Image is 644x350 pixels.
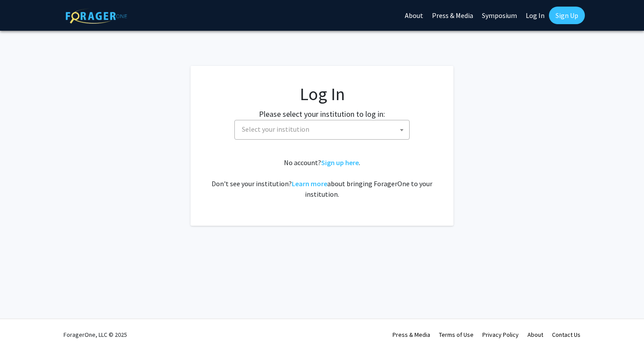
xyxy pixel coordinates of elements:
[234,120,410,140] span: Select your institution
[393,331,430,339] a: Press & Media
[259,108,385,120] label: Please select your institution to log in:
[321,158,359,167] a: Sign up here
[482,331,519,339] a: Privacy Policy
[208,157,436,199] div: No account? . Don't see your institution? about bringing ForagerOne to your institution.
[208,83,436,105] h1: Log In
[242,125,309,134] span: Select your institution
[552,331,580,339] a: Contact Us
[64,319,127,350] div: ForagerOne, LLC © 2025
[527,331,543,339] a: About
[549,7,585,24] a: Sign Up
[292,179,327,188] a: Learn more about bringing ForagerOne to your institution
[439,331,474,339] a: Terms of Use
[238,120,409,138] span: Select your institution
[66,8,127,24] img: ForagerOne Logo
